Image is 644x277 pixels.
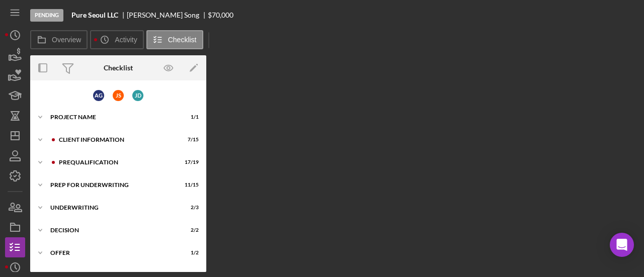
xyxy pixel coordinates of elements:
div: 7 / 15 [181,137,199,143]
div: 11 / 15 [181,182,199,188]
div: Prep for Underwriting [50,182,174,188]
div: Client Information [59,137,174,143]
div: J D [132,90,143,101]
div: Pending [30,9,63,22]
div: 2 / 3 [181,205,199,211]
div: Open Intercom Messenger [610,233,634,257]
div: 17 / 19 [181,159,199,165]
span: $70,000 [208,11,233,19]
button: Overview [30,30,88,49]
div: Project Name [50,114,174,120]
div: [PERSON_NAME] Song [127,11,208,19]
div: J S [113,90,124,101]
label: Checklist [168,36,197,44]
div: 1 / 2 [181,250,199,256]
div: Underwriting [50,205,174,211]
b: Pure Seoul LLC [71,11,118,19]
div: Offer [50,250,174,256]
div: Decision [50,227,174,233]
div: 2 / 2 [181,227,199,233]
div: A G [93,90,104,101]
div: Checklist [104,64,133,72]
div: 1 / 1 [181,114,199,120]
div: Prequalification [59,159,174,165]
label: Overview [52,36,81,44]
button: Checklist [146,30,203,49]
button: Activity [90,30,143,49]
label: Activity [115,36,137,44]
